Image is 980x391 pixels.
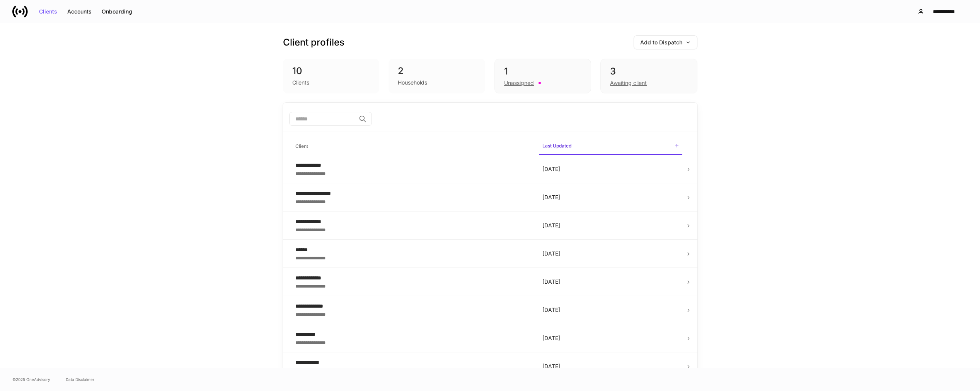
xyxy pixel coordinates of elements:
p: [DATE] [542,193,679,201]
h6: Client [295,142,308,150]
h3: Client profiles [283,36,344,49]
p: [DATE] [542,362,679,370]
div: 1 [504,65,581,78]
p: [DATE] [542,250,679,257]
button: Clients [34,5,62,18]
div: Clients [292,79,309,86]
span: Client [292,139,533,154]
div: 3 [610,65,687,78]
div: Awaiting client [610,79,647,87]
div: Households [398,79,427,86]
p: [DATE] [542,306,679,314]
div: Unassigned [504,79,534,87]
button: Add to Dispatch [634,36,697,49]
a: Data Disclaimer [66,376,94,383]
div: Clients [39,9,57,14]
p: [DATE] [542,222,679,229]
div: Onboarding [102,9,132,14]
div: 3Awaiting client [600,59,697,93]
div: 1Unassigned [494,59,591,93]
p: [DATE] [542,278,679,286]
h6: Last Updated [542,142,571,149]
div: Add to Dispatch [640,40,691,45]
p: [DATE] [542,334,679,342]
div: 10 [292,65,370,77]
button: Onboarding [97,5,137,18]
span: Last Updated [539,138,682,155]
p: [DATE] [542,165,679,173]
div: Accounts [67,9,92,14]
button: Accounts [62,5,97,18]
div: 2 [398,65,476,77]
span: © 2025 OneAdvisory [12,376,50,383]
